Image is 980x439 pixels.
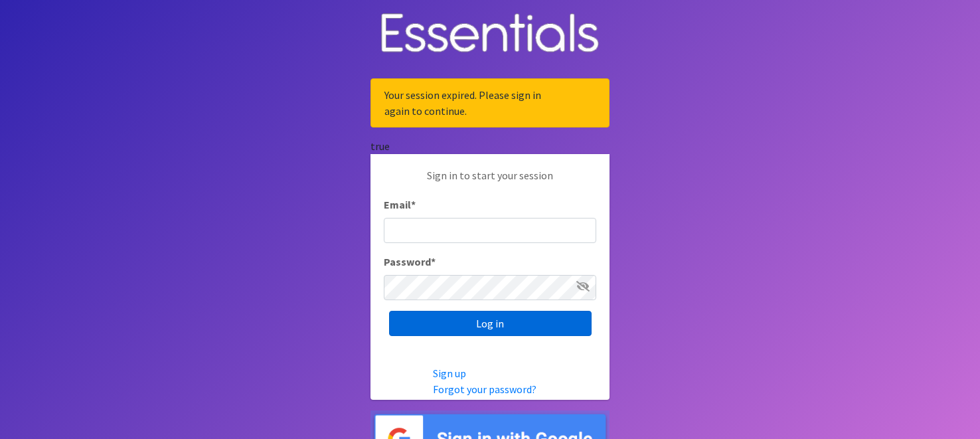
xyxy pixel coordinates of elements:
abbr: required [431,255,436,268]
label: Email [384,197,416,213]
a: Sign up [433,367,466,380]
abbr: required [411,198,416,211]
div: Your session expired. Please sign in again to continue. [370,78,610,128]
p: Sign in to start your session [384,167,596,197]
label: Password [384,254,436,270]
input: Log in [389,311,592,336]
div: true [370,138,610,154]
a: Forgot your password? [433,383,536,396]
